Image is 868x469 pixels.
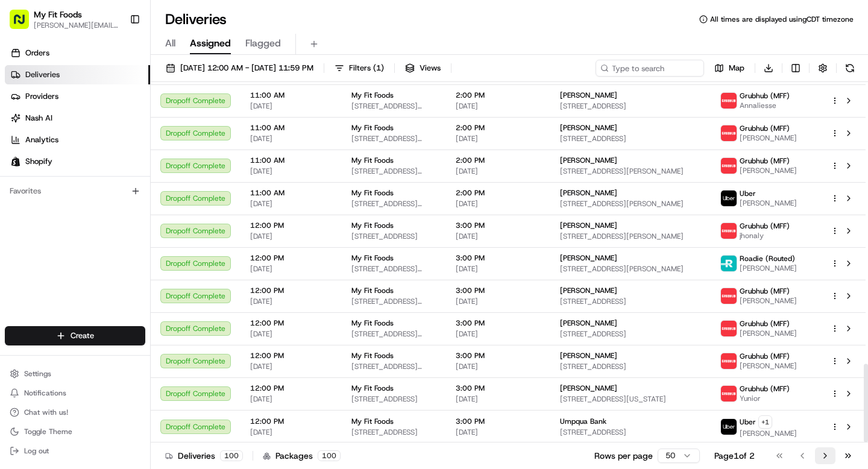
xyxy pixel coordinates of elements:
[351,427,436,437] span: [STREET_ADDRESS]
[263,450,341,462] div: Packages
[456,156,541,165] span: 2:00 PM
[120,204,146,213] span: Pylon
[250,166,332,176] span: [DATE]
[740,417,756,427] span: Uber
[250,297,332,306] span: [DATE]
[740,133,797,143] span: [PERSON_NAME]
[560,188,617,198] span: [PERSON_NAME]
[721,93,737,109] img: 5e692f75ce7d37001a5d71f1
[351,101,436,111] span: [STREET_ADDRESS][PERSON_NAME]
[560,318,617,328] span: [PERSON_NAME]
[349,63,384,74] span: Filters
[560,166,701,176] span: [STREET_ADDRESS][PERSON_NAME]
[351,394,436,404] span: [STREET_ADDRESS]
[560,427,701,437] span: [STREET_ADDRESS]
[721,256,737,271] img: roadie-logo-v2.jpg
[456,101,541,111] span: [DATE]
[180,63,313,74] span: [DATE] 12:00 AM - [DATE] 11:59 PM
[560,297,701,306] span: [STREET_ADDRESS]
[400,60,446,77] button: Views
[11,157,20,166] img: Shopify logo
[740,384,790,394] span: Grubhub (MFF)
[5,404,145,421] button: Chat with us!
[351,134,436,143] span: [STREET_ADDRESS][PERSON_NAME]
[25,156,52,167] span: Shopify
[351,362,436,371] span: [STREET_ADDRESS][PERSON_NAME]
[721,321,737,336] img: 5e692f75ce7d37001a5d71f1
[740,361,797,371] span: [PERSON_NAME]
[740,198,797,208] span: [PERSON_NAME]
[250,231,332,241] span: [DATE]
[456,221,541,230] span: 3:00 PM
[24,408,68,417] span: Chat with us!
[250,417,332,426] span: 12:00 PM
[456,329,541,339] span: [DATE]
[5,152,150,171] a: Shopify
[351,318,394,328] span: My Fit Foods
[24,388,66,398] span: Notifications
[41,127,153,137] div: We're available if you need us!
[456,166,541,176] span: [DATE]
[456,253,541,263] span: 3:00 PM
[12,12,36,36] img: Nash
[560,156,617,165] span: [PERSON_NAME]
[714,450,755,462] div: Page 1 of 2
[250,134,332,143] span: [DATE]
[740,254,795,263] span: Roadie (Routed)
[351,188,394,198] span: My Fit Foods
[25,134,58,145] span: Analytics
[24,446,49,456] span: Log out
[560,123,617,133] span: [PERSON_NAME]
[560,383,617,393] span: [PERSON_NAME]
[5,5,125,34] button: My Fit Foods[PERSON_NAME][EMAIL_ADDRESS][DOMAIN_NAME]
[12,48,219,68] p: Welcome 👋
[351,383,394,393] span: My Fit Foods
[165,10,227,29] h1: Deliveries
[34,20,120,30] span: [PERSON_NAME][EMAIL_ADDRESS][DOMAIN_NAME]
[740,101,790,110] span: Annaliesse
[250,362,332,371] span: [DATE]
[5,43,150,63] a: Orders
[5,181,145,201] div: Favorites
[250,101,332,111] span: [DATE]
[721,158,737,174] img: 5e692f75ce7d37001a5d71f1
[25,91,58,102] span: Providers
[740,296,797,306] span: [PERSON_NAME]
[740,351,790,361] span: Grubhub (MFF)
[560,286,617,295] span: [PERSON_NAME]
[351,351,394,360] span: My Fit Foods
[740,429,797,438] span: [PERSON_NAME]
[456,362,541,371] span: [DATE]
[560,231,701,241] span: [STREET_ADDRESS][PERSON_NAME]
[351,253,394,263] span: My Fit Foods
[351,156,394,165] span: My Fit Foods
[165,450,243,462] div: Deliveries
[220,450,243,461] div: 100
[5,130,150,150] a: Analytics
[250,329,332,339] span: [DATE]
[456,297,541,306] span: [DATE]
[351,199,436,209] span: [STREET_ADDRESS][PERSON_NAME]
[250,318,332,328] span: 12:00 PM
[5,65,150,84] a: Deliveries
[85,204,146,213] a: Powered byPylon
[456,318,541,328] span: 3:00 PM
[373,63,384,74] span: ( 1 )
[596,60,704,77] input: Type to search
[560,90,617,100] span: [PERSON_NAME]
[740,166,797,175] span: [PERSON_NAME]
[456,123,541,133] span: 2:00 PM
[12,115,34,137] img: 1736555255976-a54dd68f-1ca7-489b-9aae-adbdc363a1c4
[5,87,150,106] a: Providers
[740,91,790,101] span: Grubhub (MFF)
[740,329,797,338] span: [PERSON_NAME]
[456,188,541,198] span: 2:00 PM
[250,188,332,198] span: 11:00 AM
[5,442,145,459] button: Log out
[729,63,744,74] span: Map
[329,60,389,77] button: Filters(1)
[841,60,858,77] button: Refresh
[24,427,72,436] span: Toggle Theme
[351,90,394,100] span: My Fit Foods
[351,286,394,295] span: My Fit Foods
